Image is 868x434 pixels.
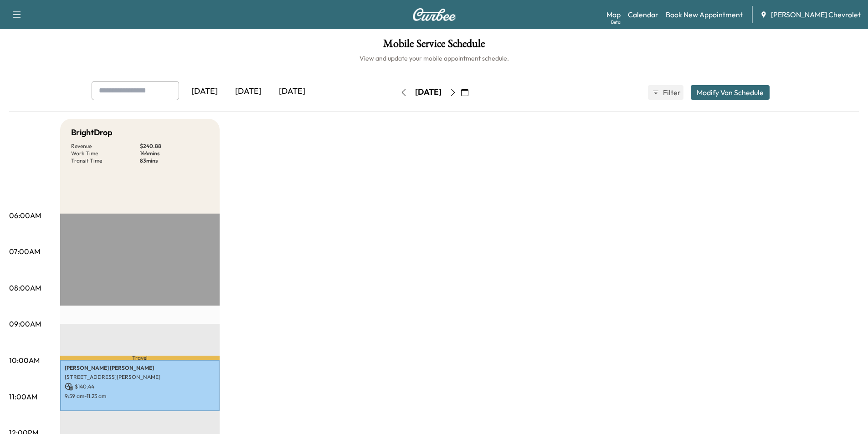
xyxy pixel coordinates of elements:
div: [DATE] [226,81,270,102]
p: Revenue [71,143,140,150]
span: [PERSON_NAME] Chevrolet [771,9,861,20]
p: [PERSON_NAME] [PERSON_NAME] [65,364,215,372]
p: $ 140.44 [65,383,215,391]
div: [DATE] [270,81,314,102]
p: 11:00AM [9,391,37,402]
p: 07:00AM [9,246,40,257]
p: 10:00AM [9,355,40,366]
a: Book New Appointment [666,9,743,20]
h5: BrightDrop [71,126,113,139]
h1: Mobile Service Schedule [9,38,859,54]
p: Travel [60,356,220,360]
a: Calendar [628,9,658,20]
p: $ 240.88 [140,143,209,150]
button: Modify Van Schedule [691,85,770,100]
img: Curbee Logo [412,8,456,21]
p: Work Time [71,150,140,157]
a: MapBeta [606,9,621,20]
p: 09:00AM [9,318,41,329]
p: [STREET_ADDRESS][PERSON_NAME] [65,373,215,381]
p: Transit Time [71,157,140,164]
p: 144 mins [140,150,209,157]
div: [DATE] [415,87,442,98]
div: [DATE] [183,81,226,102]
span: Filter [663,87,679,98]
p: 08:00AM [9,282,41,293]
p: 83 mins [140,157,209,164]
button: Filter [648,85,683,100]
p: 9:59 am - 11:23 am [65,393,215,400]
div: Beta [611,19,621,26]
p: 06:00AM [9,210,41,221]
h6: View and update your mobile appointment schedule. [9,54,859,63]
